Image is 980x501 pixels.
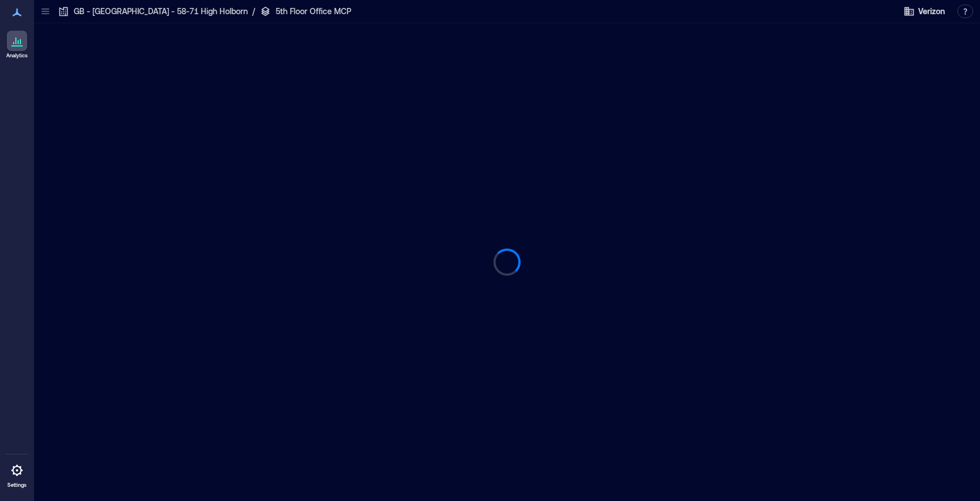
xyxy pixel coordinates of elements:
[918,6,945,17] span: Verizon
[3,27,31,62] a: Analytics
[6,52,28,59] p: Analytics
[3,457,31,492] a: Settings
[900,2,948,20] button: Verizon
[7,482,27,489] p: Settings
[252,6,255,17] p: /
[276,6,351,17] p: 5th Floor Office MCP
[74,6,248,17] p: GB - [GEOGRAPHIC_DATA] - 58-71 High Holborn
